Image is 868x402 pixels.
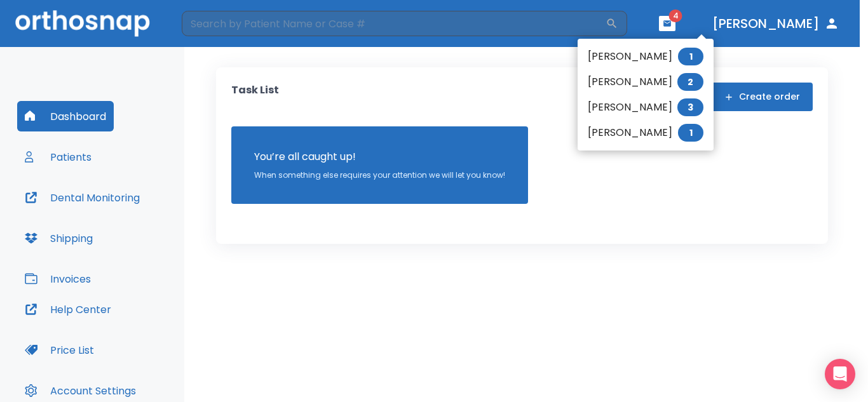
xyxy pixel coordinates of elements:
[578,69,714,95] li: [PERSON_NAME]
[678,48,703,65] span: 1
[678,124,703,142] span: 1
[825,359,855,389] div: Open Intercom Messenger
[578,120,714,145] li: [PERSON_NAME]
[677,73,703,91] span: 2
[578,95,714,120] li: [PERSON_NAME]
[578,44,714,69] li: [PERSON_NAME]
[677,98,703,116] span: 3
